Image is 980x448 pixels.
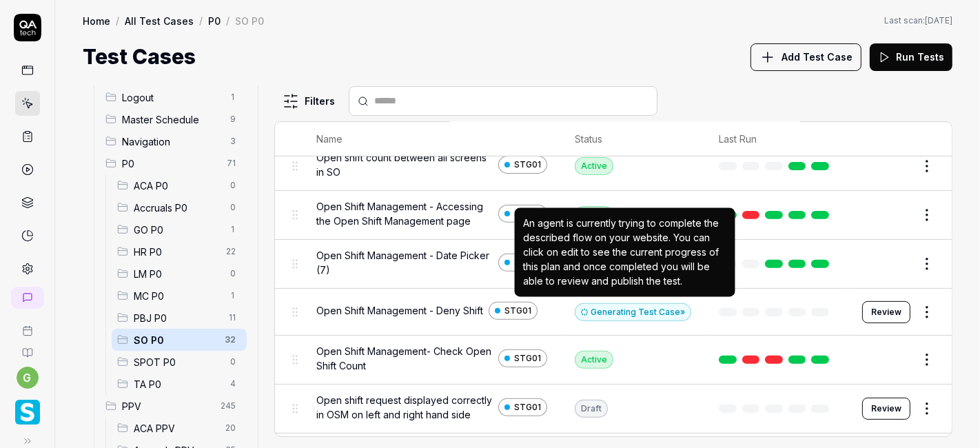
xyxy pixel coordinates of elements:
[134,333,216,347] span: SO P0
[561,122,705,156] th: Status
[498,156,547,174] a: STG01
[274,88,343,115] button: Filters
[514,401,541,414] span: STG01
[225,89,241,105] span: 1
[514,159,541,171] span: STG01
[221,243,241,260] span: 22
[83,14,110,28] a: Home
[134,267,222,281] span: LM P0
[504,305,531,317] span: STG01
[221,155,241,172] span: 71
[112,174,247,196] div: Drag to reorderACA P00
[125,14,194,28] a: All Test Cases
[112,263,247,285] div: Drag to reorderLM P00
[225,199,241,216] span: 0
[575,206,613,224] div: Active
[316,393,493,422] span: Open shift request displayed correctly in OSM on left and right hand side
[575,303,691,321] button: Generating Test Case»
[226,14,229,28] div: /
[498,398,547,416] a: STG01
[122,90,222,105] span: Logout
[705,122,848,156] th: Last Run
[275,289,952,336] tr: Open Shift Management - Deny ShiftSTG01Generating Test Case»An agent is currently trying to compl...
[514,352,541,365] span: STG01
[275,336,952,385] tr: Open Shift Management- Check Open Shift CountSTG01Active
[134,355,222,369] span: SPOT P0
[275,191,952,240] tr: Open Shift Management - Accessing the Open Shift Management pageSTG01Active
[225,111,241,128] span: 9
[489,302,538,320] a: STG01
[112,196,247,218] div: Drag to reorderAccruals P00
[751,43,861,71] button: Add Test Case
[316,248,493,277] span: Open Shift Management - Date Picker (7)
[225,177,241,194] span: 0
[223,309,241,326] span: 11
[275,385,952,434] tr: Open shift request displayed correctly in OSM on left and right hand sideSTG01DraftReview
[112,351,247,373] div: Drag to reorderSPOT P00
[122,156,218,171] span: P0
[17,367,39,389] button: g
[199,14,203,28] div: /
[498,205,547,223] a: STG01
[100,108,247,130] div: Drag to reorderMaster Schedule9
[134,421,217,436] span: ACA PPV
[870,43,952,71] button: Run Tests
[225,133,241,150] span: 3
[15,400,40,425] img: Smartlinx Logo
[275,240,952,289] tr: Open Shift Management - Date Picker (7)STG01Active
[134,201,222,215] span: Accruals P0
[134,223,222,237] span: GO P0
[275,142,952,191] tr: Open shift count between all screens in SOSTG01Active
[116,14,119,28] div: /
[225,221,241,238] span: 1
[6,314,49,336] a: Book a call with us
[122,399,212,414] span: PPV
[884,14,952,27] span: Last scan:
[575,303,691,321] div: Generating Test Case »
[925,15,952,26] time: [DATE]
[316,150,493,179] span: Open shift count between all screens in SO
[112,417,247,439] div: Drag to reorderACA PPV20
[316,303,483,318] span: Open Shift Management - Deny Shift
[112,329,247,351] div: Drag to reorderSO P032
[316,199,493,228] span: Open Shift Management - Accessing the Open Shift Management page
[316,344,493,373] span: Open Shift Management- Check Open Shift Count
[235,14,264,28] div: SO P0
[523,216,727,288] div: An agent is currently trying to complete the described flow on your website. You can click on edi...
[220,420,241,436] span: 20
[862,398,910,420] button: Review
[112,218,247,241] div: Drag to reorderGO P01
[575,351,613,369] div: Active
[6,336,49,358] a: Documentation
[112,373,247,395] div: Drag to reorderTA P04
[884,14,952,27] button: Last scan:[DATE]
[303,122,561,156] th: Name
[100,86,247,108] div: Drag to reorderLogout1
[83,41,196,72] h1: Test Cases
[122,112,222,127] span: Master Schedule
[575,400,608,418] div: Draft
[134,245,218,259] span: HR P0
[122,134,222,149] span: Navigation
[100,395,247,417] div: Drag to reorderPPV245
[215,398,241,414] span: 245
[11,287,44,309] a: New conversation
[782,50,853,64] span: Add Test Case
[575,157,613,175] div: Active
[498,349,547,367] a: STG01
[134,289,222,303] span: MC P0
[112,285,247,307] div: Drag to reorderMC P01
[134,377,222,391] span: TA P0
[862,301,910,323] button: Review
[225,265,241,282] span: 0
[100,130,247,152] div: Drag to reorderNavigation3
[208,14,221,28] a: P0
[134,179,222,193] span: ACA P0
[112,307,247,329] div: Drag to reorderPBJ P011
[100,152,247,174] div: Drag to reorderP071
[498,254,547,272] a: STG01
[575,306,691,318] a: Generating Test Case»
